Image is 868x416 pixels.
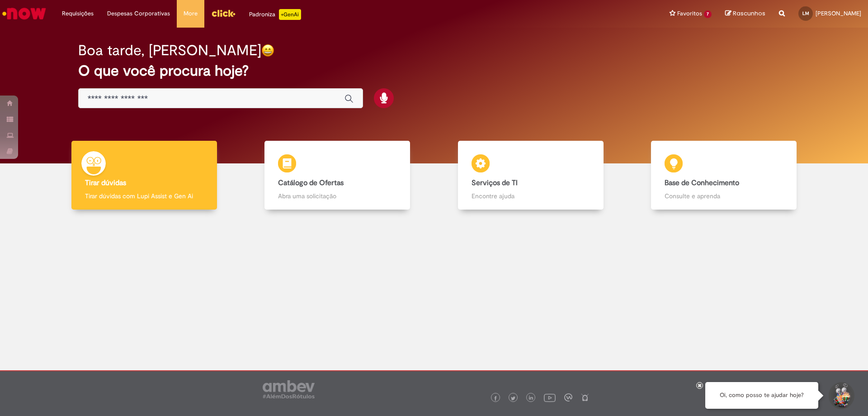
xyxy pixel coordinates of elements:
span: Favoritos [677,9,702,18]
img: logo_footer_youtube.png [544,392,556,403]
img: logo_footer_ambev_rotulo_gray.png [263,380,315,398]
img: logo_footer_facebook.png [493,396,498,401]
img: logo_footer_linkedin.png [529,396,533,401]
a: Catálogo de Ofertas Abra uma solicitação [241,141,434,210]
img: logo_footer_naosei.png [581,393,589,402]
img: happy-face.png [261,44,274,57]
p: Encontre ajuda [472,191,590,201]
p: +GenAi [279,9,301,20]
span: [PERSON_NAME] [816,10,861,17]
h2: Boa tarde, [PERSON_NAME] [78,43,261,58]
span: Rascunhos [733,9,765,18]
p: Abra uma solicitação [278,191,396,201]
img: logo_footer_workplace.png [564,393,572,402]
b: Catálogo de Ofertas [278,178,344,187]
a: Tirar dúvidas Tirar dúvidas com Lupi Assist e Gen Ai [47,141,241,210]
span: 7 [704,10,712,18]
p: Consulte e aprenda [665,191,783,201]
h2: O que você procura hoje? [78,63,790,79]
div: Padroniza [249,9,301,20]
img: ServiceNow [1,5,47,23]
b: Base de Conhecimento [665,178,739,187]
div: Oi, como posso te ajudar hoje? [705,382,818,409]
b: Tirar dúvidas [85,178,126,187]
img: logo_footer_twitter.png [511,396,515,401]
button: Iniciar Conversa de Suporte [827,382,854,409]
a: Serviços de TI Encontre ajuda [434,141,627,210]
span: More [184,9,198,18]
a: Rascunhos [725,10,765,18]
b: Serviços de TI [472,178,518,187]
p: Tirar dúvidas com Lupi Assist e Gen Ai [85,191,203,201]
img: click_logo_yellow_360x200.png [211,6,236,20]
span: Despesas Corporativas [107,9,170,18]
a: Base de Conhecimento Consulte e aprenda [627,141,821,210]
span: Requisições [62,9,94,18]
span: LM [802,10,809,16]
